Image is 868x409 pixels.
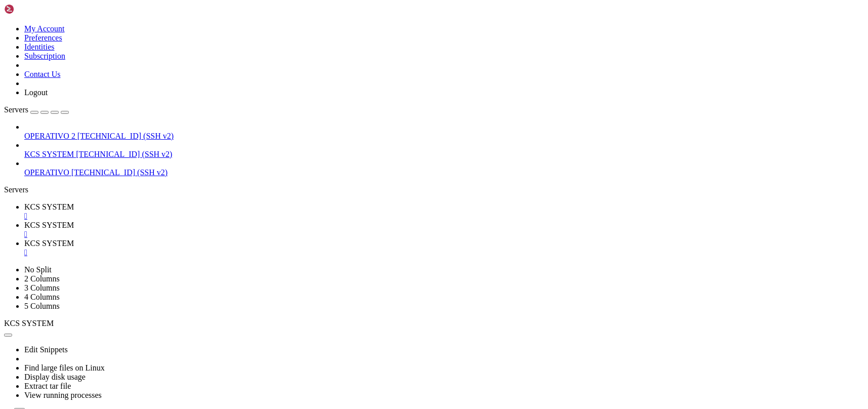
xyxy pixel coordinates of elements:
a: KCS SYSTEM [24,239,864,257]
span: ~ [85,262,89,270]
x-row: [URL][DOMAIN_NAME] [4,202,736,211]
x-row: [URL][DOMAIN_NAME] [4,142,736,150]
x-row: Usage of /: 19.6% of 77.39GB Users logged in: 0 [4,81,736,90]
x-row: * Management: [URL][DOMAIN_NAME] [4,30,736,38]
x-row: Last login: [DATE] from [TECHNICAL_ID] [4,254,736,262]
span: [TECHNICAL_ID] (SSH v2) [71,168,168,177]
span: KCS SYSTEM [24,239,74,248]
span: KCS SYSTEM [24,150,74,158]
x-row: Connecting [TECHNICAL_ID]... [4,4,736,13]
x-row: just raised the bar for easy, resilient and secure K8s cluster deployment. [4,125,736,133]
span: ubuntu@vps-08acaf7e [4,262,81,270]
a: My Account [24,24,65,33]
a: KCS SYSTEM [24,221,864,239]
span: [TECHNICAL_ID] (SSH v2) [76,150,172,158]
a: Identities [24,43,55,51]
span: [TECHNICAL_ID] (SSH v2) [77,132,174,140]
x-row: Memory usage: 62% IPv4 address for ens3: [TECHNICAL_ID] [4,90,736,99]
x-row: * Strictly confined Kubernetes makes edge and IoT secure. Learn how MicroK8s [4,116,736,125]
x-row: Welcome to Ubuntu 23.04 (GNU/Linux 6.2.0-39-generic x86_64) [4,4,736,13]
a: 3 Columns [24,283,60,292]
x-row: Your Ubuntu release is not supported anymore. [4,185,736,193]
a: Logout [24,88,48,97]
li: KCS SYSTEM [TECHNICAL_ID] (SSH v2) [24,141,864,159]
li: OPERATIVO 2 [TECHNICAL_ID] (SSH v2) [24,122,864,141]
a: Preferences [24,33,62,42]
a: 5 Columns [24,302,60,310]
a: Extract tar file [24,382,71,390]
div: (23, 30) [102,262,106,271]
a: KCS SYSTEM [24,202,864,221]
a: OPERATIVO 2 [TECHNICAL_ID] (SSH v2) [24,132,864,141]
x-row: System information as of [DATE] [4,56,736,64]
x-row: To see these additional updates run: apt list --upgradable [4,168,736,176]
span: OPERATIVO [24,168,69,177]
a:  [24,212,864,221]
span: Servers [4,105,28,114]
a: View running processes [24,391,102,399]
a: Subscription [24,52,65,60]
a:  [24,230,864,239]
x-row: Swap usage: 0% [4,99,736,107]
x-row: * Documentation: [URL][DOMAIN_NAME] [4,21,736,30]
a: Contact Us [24,70,61,78]
a:  [24,248,864,257]
li: OPERATIVO [TECHNICAL_ID] (SSH v2) [24,159,864,177]
a: Edit Snippets [24,345,68,354]
x-row: For upgrade information, please visit: [4,193,736,202]
a: 4 Columns [24,293,60,301]
span: KCS SYSTEM [24,221,74,229]
a: No Split [24,265,52,274]
span: OPERATIVO 2 [24,132,75,140]
img: Shellngn [4,4,62,14]
span: KCS SYSTEM [4,319,54,328]
x-row: 1 update can be applied immediately. [4,159,736,168]
div: (0, 1) [4,13,8,21]
x-row: New release '24.04.3 LTS' available. [4,219,736,228]
a: Servers [4,105,69,114]
x-row: * Support: [URL][DOMAIN_NAME] [4,38,736,47]
div: Servers [4,185,864,194]
span: KCS SYSTEM [24,202,74,211]
x-row: Run 'do-release-upgrade' to upgrade to it. [4,228,736,236]
a: KCS SYSTEM [TECHNICAL_ID] (SSH v2) [24,150,864,159]
a: 2 Columns [24,274,60,283]
a: OPERATIVO [TECHNICAL_ID] (SSH v2) [24,168,864,177]
x-row: System load: 0.02 Processes: 171 [4,73,736,81]
a: Find large files on Linux [24,363,105,372]
x-row: : $ [4,262,736,271]
a: Display disk usage [24,373,86,381]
